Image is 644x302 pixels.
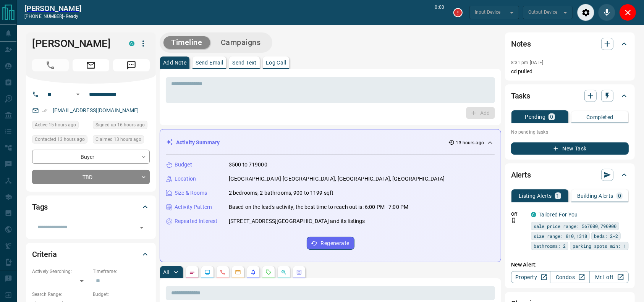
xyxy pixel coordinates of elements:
span: Signed up 16 hours ago [95,121,145,129]
span: parking spots min: 1 [573,242,626,250]
p: Send Email [196,60,223,65]
p: 1 [557,193,560,199]
p: Budget [175,161,192,169]
span: sale price range: 567000,790900 [534,222,616,230]
div: Buyer [32,150,150,164]
a: [PERSON_NAME] [24,4,81,13]
svg: Requests [265,269,272,275]
div: Tags [32,198,150,216]
div: TBD [32,170,150,184]
a: [EMAIL_ADDRESS][DOMAIN_NAME] [53,107,139,113]
p: Pending [525,114,545,120]
button: Open [136,222,147,233]
span: beds: 2-2 [594,232,618,240]
p: No pending tasks [511,126,629,138]
a: Mr.Loft [589,271,629,283]
h2: Tasks [511,90,530,102]
div: condos.ca [531,212,536,217]
svg: Agent Actions [296,269,302,275]
span: size range: 810,1318 [534,232,587,240]
div: Criteria [32,245,150,263]
svg: Email Verified [42,108,47,113]
p: [GEOGRAPHIC_DATA]-[GEOGRAPHIC_DATA], [GEOGRAPHIC_DATA], [GEOGRAPHIC_DATA] [229,175,445,183]
div: Mute [598,4,615,21]
div: Audio Settings [577,4,594,21]
span: Claimed 13 hours ago [95,136,141,143]
p: [STREET_ADDRESS][GEOGRAPHIC_DATA] and its listings [229,217,365,225]
p: New Alert: [511,261,629,269]
span: Call [32,59,69,71]
h2: Alerts [511,169,531,181]
div: Tue Aug 12 2025 [93,121,150,131]
p: 0 [618,193,621,199]
h2: Criteria [32,248,57,260]
button: Regenerate [307,237,354,250]
a: Condos [550,271,589,283]
div: Notes [511,35,629,53]
div: Tasks [511,87,629,105]
p: Search Range: [32,291,89,298]
p: Activity Pattern [175,203,212,211]
div: Activity Summary13 hours ago [166,136,495,150]
p: Activity Summary [176,139,220,147]
h1: [PERSON_NAME] [32,37,118,50]
a: Property [511,271,550,283]
p: 0 [550,114,553,120]
p: Send Text [232,60,257,65]
p: Add Note [163,60,186,65]
button: Timeline [163,36,210,49]
svg: Calls [220,269,226,275]
span: bathrooms: 2 [534,242,566,250]
button: Campaigns [213,36,269,49]
div: condos.ca [129,41,134,46]
p: 13 hours ago [456,139,484,146]
p: Location [175,175,196,183]
span: ready [66,14,79,19]
p: Listing Alerts [519,193,552,199]
svg: Lead Browsing Activity [204,269,210,275]
span: Contacted 13 hours ago [35,136,85,143]
p: [PHONE_NUMBER] - [24,13,81,20]
p: Repeated Interest [175,217,217,225]
button: Open [73,90,83,99]
h2: Notes [511,38,531,50]
div: Tue Aug 12 2025 [93,135,150,146]
svg: Emails [235,269,241,275]
p: Budget: [93,291,150,298]
a: Tailored For You [539,212,578,218]
p: All [163,270,169,275]
div: Close [619,4,636,21]
p: 3500 to 719000 [229,161,267,169]
span: Message [113,59,150,71]
p: 8:31 pm [DATE] [511,60,544,65]
p: cd pulled [511,68,629,76]
div: Tue Aug 12 2025 [32,121,89,131]
p: Size & Rooms [175,189,207,197]
h2: Tags [32,201,48,213]
div: Tue Aug 12 2025 [32,135,89,146]
svg: Notes [189,269,195,275]
p: Off [511,211,526,218]
p: Log Call [266,60,286,65]
svg: Opportunities [281,269,287,275]
p: 2 bedrooms, 2 bathrooms, 900 to 1199 sqft [229,189,333,197]
p: Timeframe: [93,268,150,275]
p: 0:00 [435,4,444,21]
p: Based on the lead's activity, the best time to reach out is: 6:00 PM - 7:00 PM [229,203,408,211]
span: Active 15 hours ago [35,121,76,129]
div: Alerts [511,166,629,184]
p: Completed [586,115,613,120]
button: New Task [511,142,629,155]
span: Email [73,59,109,71]
p: Building Alerts [577,193,613,199]
svg: Listing Alerts [250,269,256,275]
p: Actively Searching: [32,268,89,275]
svg: Push Notification Only [511,218,516,223]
